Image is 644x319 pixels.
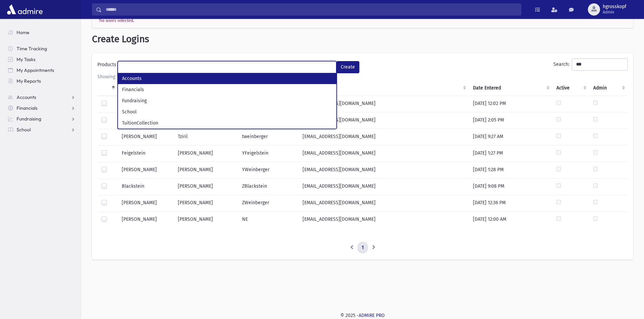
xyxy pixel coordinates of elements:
span: hgrosskopf [603,4,626,9]
td: [DATE] 1:28 PM [469,162,552,179]
li: Financials [118,84,336,95]
span: Fundraising [17,116,41,122]
td: [DATE] 9:08 PM [469,179,552,195]
td: [EMAIL_ADDRESS][DOMAIN_NAME] [299,179,469,195]
td: [DATE] 1:27 PM [469,145,552,162]
button: Create [336,61,359,73]
span: My Reports [17,78,41,84]
span: Admin [603,9,626,15]
th: Date Entered : activate to sort column ascending [469,80,552,96]
a: Financials [3,103,81,113]
td: [PERSON_NAME] [118,162,174,179]
td: tweinberger [238,129,299,145]
td: [PERSON_NAME] [118,129,174,145]
td: [DATE] 2:05 PM [469,112,552,129]
td: [EMAIL_ADDRESS][DOMAIN_NAME] [299,195,469,212]
td: [EMAIL_ADDRESS][DOMAIN_NAME] [299,112,469,129]
th: EMail : activate to sort column ascending [299,80,469,96]
td: [EMAIL_ADDRESS][DOMAIN_NAME] [299,162,469,179]
span: Time Tracking [17,46,47,52]
li: School [118,106,336,117]
td: [DATE] 12:00 AM [469,212,552,228]
td: [PERSON_NAME] [174,145,238,162]
span: School [17,127,31,133]
div: Showing 1 to 8 of 8 entries (filtered from 110 total entries) [97,73,628,80]
input: Search: [572,58,628,71]
div: © 2025 - [92,312,633,319]
a: My Reports [3,76,81,86]
td: [PERSON_NAME] [174,212,238,228]
td: [PERSON_NAME] [118,195,174,212]
img: AdmirePro [5,3,44,16]
span: My Tasks [17,56,35,62]
h1: Create Logins [92,33,633,45]
span: Financials [17,105,38,111]
a: ADMIRE PRO [359,313,385,318]
td: [DATE] 9:27 AM [469,129,552,145]
a: Time Tracking [3,43,81,54]
td: Blackstein [118,179,174,195]
td: [DATE] 12:02 PM [469,96,552,112]
li: Accounts [118,73,336,84]
td: NE [238,212,299,228]
td: Feigelstein [118,145,174,162]
td: [PERSON_NAME] [174,162,238,179]
a: Home [3,27,81,38]
label: Search: [553,58,628,71]
li: Fundraising [118,95,336,106]
span: My Appointments [17,67,54,73]
a: Fundraising [3,113,81,124]
th: : activate to sort column descending [97,80,118,96]
a: 1 [357,242,368,254]
span: Home [17,29,29,35]
td: [EMAIL_ADDRESS][DOMAIN_NAME] [299,212,469,228]
td: [DATE] 12:36 PM [469,195,552,212]
td: [EMAIL_ADDRESS][DOMAIN_NAME] [299,145,469,162]
td: ZWeinberger [238,195,299,212]
td: YFeigelstein [238,145,299,162]
a: School [3,124,81,135]
span: No users selected. [99,18,134,23]
td: [PERSON_NAME] [174,179,238,195]
a: My Tasks [3,54,81,65]
td: ZBlackstein [238,179,299,195]
td: [PERSON_NAME] [118,212,174,228]
label: Products [97,61,118,71]
a: My Appointments [3,65,81,76]
td: [EMAIL_ADDRESS][DOMAIN_NAME] [299,129,469,145]
td: [EMAIL_ADDRESS][DOMAIN_NAME] [299,96,469,112]
td: YWeinberger [238,162,299,179]
td: Tziril [174,129,238,145]
input: Search [102,3,521,16]
td: [PERSON_NAME] [174,195,238,212]
th: Active : activate to sort column ascending [552,80,589,96]
a: Accounts [3,92,81,103]
th: Admin : activate to sort column ascending [589,80,628,96]
span: Accounts [17,94,36,100]
li: TuitionCollection [118,117,336,129]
